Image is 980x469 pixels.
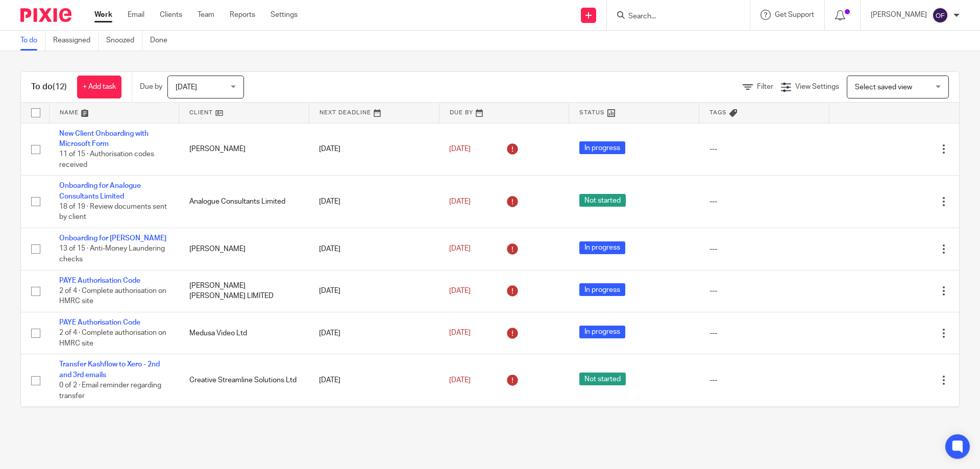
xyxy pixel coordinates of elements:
[59,361,160,378] a: Transfer Kashflow to Xero - 2nd and 3rd emails
[59,382,161,400] span: 0 of 2 · Email reminder regarding transfer
[709,110,727,115] span: Tags
[709,196,819,207] div: ---
[309,228,439,270] td: [DATE]
[579,194,626,207] span: Not started
[309,270,439,312] td: [DATE]
[271,10,298,20] a: Settings
[53,31,99,51] a: Reassigned
[179,407,309,459] td: Proclean Bath & Wiltshire Ltd
[59,287,166,305] span: 2 of 4 · Complete authorisation on HMRC site
[449,287,471,294] span: [DATE]
[449,377,471,384] span: [DATE]
[94,10,112,20] a: Work
[579,241,625,254] span: In progress
[449,145,471,153] span: [DATE]
[20,31,45,51] a: To do
[309,176,439,228] td: [DATE]
[31,82,67,92] h1: To do
[449,198,471,205] span: [DATE]
[179,270,309,312] td: [PERSON_NAME] [PERSON_NAME] LIMITED
[855,84,912,91] span: Select saved view
[59,151,154,168] span: 11 of 15 · Authorisation codes received
[198,10,214,20] a: Team
[871,10,927,20] p: [PERSON_NAME]
[59,235,166,242] a: Onboarding for [PERSON_NAME]
[59,203,167,221] span: 18 of 19 · Review documents sent by client
[709,144,819,154] div: ---
[709,328,819,338] div: ---
[59,182,141,200] a: Onboarding for Analogue Consultants Limited
[795,83,839,90] span: View Settings
[20,8,71,22] img: Pixie
[53,83,67,91] span: (12)
[579,373,626,385] span: Not started
[309,312,439,354] td: [DATE]
[709,244,819,254] div: ---
[59,245,165,263] span: 13 of 15 · Anti-Money Laundering checks
[179,354,309,407] td: Creative Streamline Solutions Ltd
[160,10,182,20] a: Clients
[309,123,439,176] td: [DATE]
[59,319,140,326] a: PAYE Authorisation Code
[932,7,948,23] img: svg%3E
[140,82,162,92] p: Due by
[709,286,819,296] div: ---
[179,312,309,354] td: Medusa Video Ltd
[106,31,142,51] a: Snoozed
[579,326,625,338] span: In progress
[449,245,471,253] span: [DATE]
[176,84,197,91] span: [DATE]
[150,31,175,51] a: Done
[179,123,309,176] td: [PERSON_NAME]
[449,330,471,337] span: [DATE]
[757,83,773,90] span: Filter
[59,277,140,284] a: PAYE Authorisation Code
[309,407,439,459] td: [DATE]
[77,76,121,98] a: + Add task
[709,375,819,385] div: ---
[230,10,255,20] a: Reports
[579,141,625,154] span: In progress
[128,10,144,20] a: Email
[59,130,149,147] a: New Client Onboarding with Microsoft Form
[59,330,166,348] span: 2 of 4 · Complete authorisation on HMRC site
[579,283,625,296] span: In progress
[627,12,719,21] input: Search
[179,228,309,270] td: [PERSON_NAME]
[775,11,814,18] span: Get Support
[179,176,309,228] td: Analogue Consultants Limited
[309,354,439,407] td: [DATE]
